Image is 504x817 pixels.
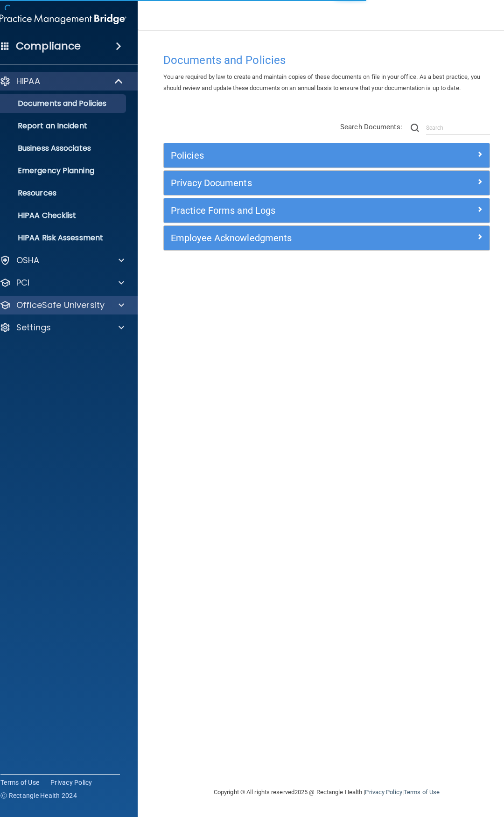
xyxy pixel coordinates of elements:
span: Search Documents: [340,123,402,131]
input: Search [426,121,490,135]
h5: Practice Forms and Logs [171,205,401,216]
span: Ⓒ Rectangle Health 2024 [0,791,77,800]
p: Settings [16,322,51,333]
p: HIPAA [16,76,40,87]
a: Employee Acknowledgments [171,230,483,245]
h5: Policies [171,150,401,161]
span: You are required by law to create and maintain copies of these documents on file in your office. ... [163,73,480,91]
h5: Employee Acknowledgments [171,233,401,243]
h5: Privacy Documents [171,178,401,188]
a: Policies [171,148,483,163]
a: Practice Forms and Logs [171,203,483,218]
p: OSHA [16,255,40,266]
p: OfficeSafe University [16,300,105,311]
img: ic-search.3b580494.png [411,124,419,132]
p: PCI [16,277,29,288]
a: Terms of Use [0,778,39,787]
a: Privacy Policy [365,789,402,796]
h4: Compliance [16,40,81,53]
h4: Documents and Policies [163,54,490,66]
iframe: Drift Widget Chat Controller [343,751,493,788]
a: Privacy Policy [50,778,92,787]
a: Privacy Documents [171,175,483,190]
a: Terms of Use [404,789,440,796]
div: Copyright © All rights reserved 2025 @ Rectangle Health | | [156,777,497,807]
